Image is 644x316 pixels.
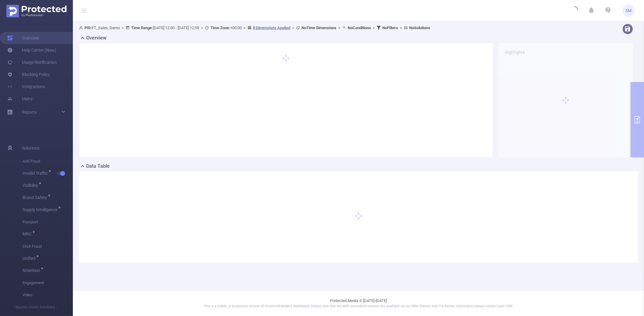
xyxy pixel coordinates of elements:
[22,289,73,301] span: Video
[22,240,73,252] span: Click Fraud
[7,44,56,56] a: Help Center (New)
[371,26,377,30] span: >
[398,26,404,30] span: >
[79,26,430,30] span: FT_Sales_Demo [DATE] 12:00 - [DATE] 12:59 +00:00
[571,6,578,15] i: icon: loading
[210,26,230,30] b: Time Zone:
[7,93,32,105] a: Users
[7,56,57,68] a: Usage Notification
[79,26,84,30] i: icon: user
[253,26,290,30] u: 8 Dimensions Applied
[199,26,205,30] span: >
[120,26,126,30] span: >
[22,232,34,236] span: MRC
[409,26,430,30] b: No Solutions
[22,208,60,212] span: Supply Intelligence
[22,256,38,260] span: Unified
[6,5,66,17] img: Protected Media
[22,110,37,115] span: Reports
[290,26,296,30] span: >
[242,26,247,30] span: >
[22,268,42,273] span: Attention
[7,32,39,44] a: Overview
[22,216,73,228] span: Passport
[131,26,153,30] b: Time Range:
[22,142,39,154] span: Solutions
[86,163,110,170] h2: Data Table
[22,183,40,187] span: Visibility
[625,5,632,17] span: SM
[22,155,73,167] span: Anti-Fraud
[7,81,45,93] a: Integrations
[22,277,73,289] span: Engagement
[86,34,107,42] h2: Overview
[22,106,37,118] a: Reports
[348,26,371,30] b: No Conditions
[382,26,398,30] b: No Filters
[336,26,342,30] span: >
[22,171,50,175] span: Invalid Traffic
[84,26,92,30] b: PID:
[73,290,644,316] footer: Protected Media © [DATE]-[DATE]
[7,68,50,81] a: Blocking Policy
[22,195,49,200] span: Brand Safety
[302,26,336,30] b: No Time Dimensions
[88,304,629,309] p: This is a stable, in production version of Protected Media's dashboard. Please note that the MRC ...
